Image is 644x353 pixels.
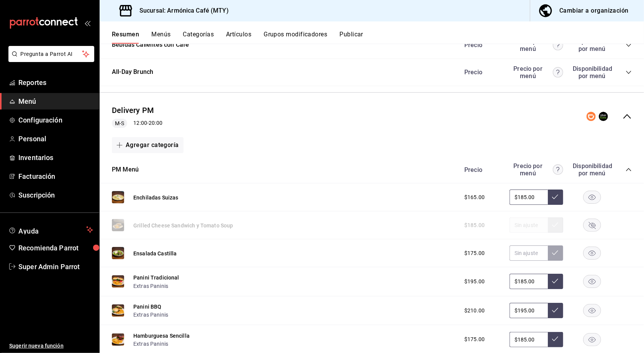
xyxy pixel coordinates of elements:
[21,50,82,58] span: Pregunta a Parrot AI
[5,56,94,64] a: Pregunta a Parrot AI
[510,190,548,205] input: Sin ajuste
[133,311,168,319] button: Extras Paninis
[510,162,563,177] div: Precio por menú
[510,332,548,347] input: Sin ajuste
[510,274,548,289] input: Sin ajuste
[151,31,170,44] button: Menús
[100,99,644,134] div: collapse-menu-row
[112,304,124,317] img: Preview
[133,282,168,290] button: Extras Paninis
[112,137,184,153] button: Agregar categoría
[133,274,179,281] button: Panini Tradicional
[18,190,93,200] span: Suscripción
[510,65,563,80] div: Precio por menú
[112,333,124,346] img: Preview
[112,119,162,128] div: 12:00 - 20:00
[133,194,179,201] button: Enchiladas Suizas
[626,69,632,75] button: collapse-category-row
[464,193,485,201] span: $165.00
[9,342,93,350] span: Sugerir nueva función
[112,31,644,44] div: navigation tabs
[112,105,154,116] button: Delivery PM
[84,20,90,26] button: open_drawer_menu
[626,42,632,48] button: collapse-category-row
[112,165,139,174] button: PM Menú
[573,65,611,80] div: Disponibilidad por menú
[457,166,506,173] div: Precio
[510,303,548,318] input: Sin ajuste
[112,191,124,203] img: Preview
[18,115,93,125] span: Configuración
[264,31,327,44] button: Grupos modificadores
[133,340,168,348] button: Extras Paninis
[112,247,124,259] img: Preview
[112,31,139,44] button: Resumen
[18,243,93,253] span: Recomienda Parrot
[112,119,127,127] span: M-S
[464,307,485,315] span: $210.00
[112,275,124,288] img: Preview
[18,77,93,88] span: Reportes
[464,278,485,286] span: $195.00
[226,31,251,44] button: Artículos
[133,250,177,257] button: Ensalada Castilla
[573,38,611,52] div: Disponibilidad por menú
[18,171,93,181] span: Facturación
[133,303,162,311] button: Panini BBQ
[573,162,611,177] div: Disponibilidad por menú
[510,245,548,261] input: Sin ajuste
[183,31,214,44] button: Categorías
[8,46,94,62] button: Pregunta a Parrot AI
[626,167,632,173] button: collapse-category-row
[18,261,93,272] span: Super Admin Parrot
[457,41,506,49] div: Precio
[18,152,93,163] span: Inventarios
[133,332,190,340] button: Hamburguesa Sencilla
[464,249,485,257] span: $175.00
[112,41,189,49] button: Bebidas Calientes con Café
[133,6,229,15] h3: Sucursal: Armónica Café (MTY)
[510,38,563,52] div: Precio por menú
[457,69,506,76] div: Precio
[339,31,363,44] button: Publicar
[18,96,93,106] span: Menú
[559,5,629,16] div: Cambiar a organización
[112,68,153,77] button: All-Day Brunch
[18,225,83,234] span: Ayuda
[18,134,93,144] span: Personal
[464,335,485,343] span: $175.00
